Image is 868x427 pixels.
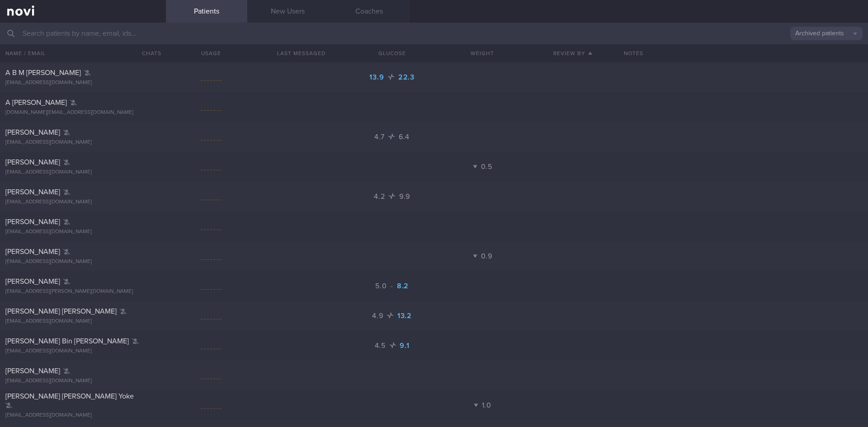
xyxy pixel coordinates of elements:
div: [EMAIL_ADDRESS][DOMAIN_NAME] [5,169,160,176]
button: Chats [130,44,166,62]
span: 0.5 [481,163,492,170]
div: Notes [618,44,868,62]
button: Weight [437,44,528,62]
span: 22.3 [398,74,415,81]
span: [PERSON_NAME] [5,248,60,255]
div: [EMAIL_ADDRESS][DOMAIN_NAME] [5,348,160,355]
span: 6.4 [399,133,410,141]
span: 13.2 [397,312,412,319]
span: [PERSON_NAME] Bin [PERSON_NAME] [5,338,129,345]
span: 4.5 [375,342,388,349]
span: [PERSON_NAME] [5,218,60,225]
span: [PERSON_NAME] [PERSON_NAME] [5,308,117,315]
span: [PERSON_NAME] [5,188,60,196]
span: [PERSON_NAME] [PERSON_NAME] Yoke [5,393,134,400]
button: Glucose [347,44,437,62]
div: [EMAIL_ADDRESS][DOMAIN_NAME] [5,412,160,419]
span: [PERSON_NAME] [5,367,60,375]
div: [EMAIL_ADDRESS][PERSON_NAME][DOMAIN_NAME] [5,288,160,295]
span: 4.9 [372,312,385,319]
div: [DOMAIN_NAME][EMAIL_ADDRESS][DOMAIN_NAME] [5,109,160,116]
span: 4.2 [374,193,387,200]
button: Last Messaged [256,44,347,62]
span: [PERSON_NAME] [5,129,60,136]
span: 1.0 [482,402,491,409]
button: Archived patients [790,27,863,40]
div: [EMAIL_ADDRESS][DOMAIN_NAME] [5,378,160,385]
span: 9.1 [400,342,409,349]
div: [EMAIL_ADDRESS][DOMAIN_NAME] [5,139,160,146]
div: [EMAIL_ADDRESS][DOMAIN_NAME] [5,229,160,235]
div: [EMAIL_ADDRESS][DOMAIN_NAME] [5,199,160,206]
span: [PERSON_NAME] [5,159,60,166]
div: [EMAIL_ADDRESS][DOMAIN_NAME] [5,318,160,325]
span: 9.9 [399,193,410,200]
span: 0.9 [481,253,492,260]
div: Usage [166,44,256,62]
button: Review By [528,44,618,62]
span: - [391,282,393,290]
span: 8.2 [397,282,409,290]
span: A [PERSON_NAME] [5,99,67,106]
span: [PERSON_NAME] [5,278,60,285]
span: 13.9 [369,74,386,81]
span: A B M [PERSON_NAME] [5,69,81,76]
span: 5.0 [375,282,389,290]
span: 4.7 [374,133,387,141]
div: [EMAIL_ADDRESS][DOMAIN_NAME] [5,80,160,86]
div: [EMAIL_ADDRESS][DOMAIN_NAME] [5,258,160,265]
